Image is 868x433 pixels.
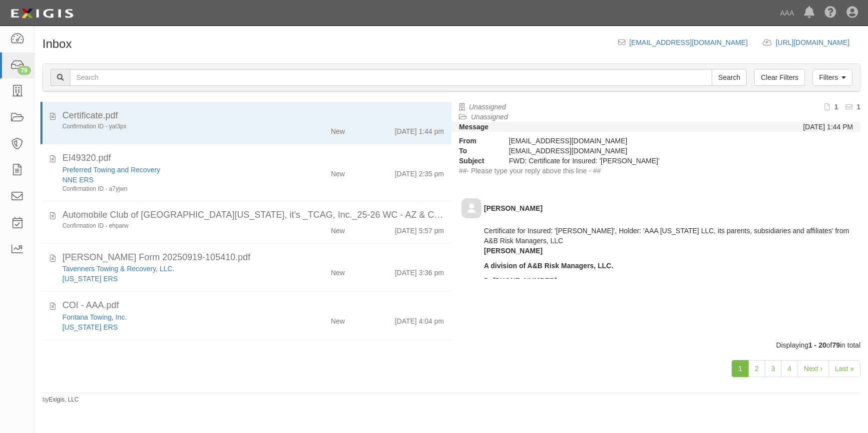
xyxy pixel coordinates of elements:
a: [EMAIL_ADDRESS][DOMAIN_NAME] [629,38,748,46]
strong: [PERSON_NAME] [484,247,542,255]
strong: To [451,146,501,156]
img: logo-5460c22ac91f19d4615b14bd174203de0afe785f0fc80cf4dbbc73dc1793850b.png [7,4,76,22]
b: 79 [832,341,840,349]
div: inbox@ace.complianz.com [501,146,751,156]
a: Filters [813,69,853,86]
a: [US_STATE] ERS [62,323,118,331]
div: California ERS [62,322,279,332]
a: [US_STATE] ERS [62,275,118,283]
a: Clear Filters [754,69,805,86]
div: [DATE] 3:36 pm [395,264,444,278]
div: Automobile Club of Southern California, it's _TCAG, Inc._25-26 WC - AZ & CA Blkt_9-18-2025_121849... [62,209,444,222]
div: Confirmation ID - a7yjwn [62,185,279,193]
b: 1 [834,103,838,111]
div: [DATE] 4:04 pm [395,312,444,326]
a: Last » [829,360,861,377]
img: default-avatar-80.png [461,198,481,218]
strong: Message [459,123,488,131]
strong: P: [PHONE_NUMBER] [484,277,557,285]
div: Preferred Towing and Recovery [62,165,279,175]
a: [URL][DOMAIN_NAME] [776,38,861,46]
a: Preferred Towing and Recovery [62,166,160,174]
div: New [331,312,345,326]
strong: From [451,136,501,146]
div: Displaying of in total [35,340,868,350]
a: Unassigned [471,113,508,121]
div: New [331,122,345,136]
div: New [331,264,345,278]
div: ACORD Form 20250919-105410.pdf [62,251,444,264]
input: Search [712,69,747,86]
div: [DATE] 1:44 pm [395,122,444,136]
div: Certificate.pdf [62,109,444,122]
a: 3 [765,360,782,377]
div: [EMAIL_ADDRESS][DOMAIN_NAME] [501,136,751,146]
div: COI - AAA.pdf [62,299,444,312]
div: [DATE] 2:35 pm [395,165,444,179]
a: AAA [775,3,799,23]
a: 4 [781,360,798,377]
a: NNE ERS [62,176,93,184]
div: 79 [17,66,31,75]
div: Confirmation ID - yat3px [62,122,279,131]
a: 2 [748,360,765,377]
strong: Subject [451,156,501,166]
div: Confirmation ID - ehparw [62,222,279,230]
div: New [331,165,345,179]
div: Tavenners Towing & Recovery, LLC. [62,264,279,274]
a: Next › [798,360,829,377]
input: Search [70,69,712,86]
a: Unassigned [469,103,506,111]
strong: A division of A&B Risk Managers, LLC. [484,262,613,270]
a: Fontana Towing, Inc. [62,313,127,321]
b: [PERSON_NAME] [484,204,542,212]
small: by [42,396,79,404]
a: 1 [732,360,749,377]
div: New Mexico ERS [62,274,279,284]
div: [DATE] 1:44 PM [803,122,853,132]
a: Exigis, LLC [49,396,79,403]
div: NNE ERS [62,175,279,185]
div: EI49320.pdf [62,152,444,165]
h1: Inbox [42,37,72,50]
div: FWD: Certificate for Insured: 'Shaun Rollins' [501,156,751,166]
span: ##- Please type your reply above this line - ## [459,167,601,175]
b: 1 - 20 [809,341,827,349]
div: Fontana Towing, Inc. [62,312,279,322]
a: Tavenners Towing & Recovery, LLC. [62,265,174,273]
div: New [331,222,345,236]
b: 1 [857,103,861,111]
div: Certificate for Insured: '[PERSON_NAME]', Holder: 'AAA [US_STATE] LLC, its parents, subsidiaries ... [484,226,853,316]
div: [DATE] 5:57 pm [395,222,444,236]
i: Help Center - Complianz [825,7,837,19]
